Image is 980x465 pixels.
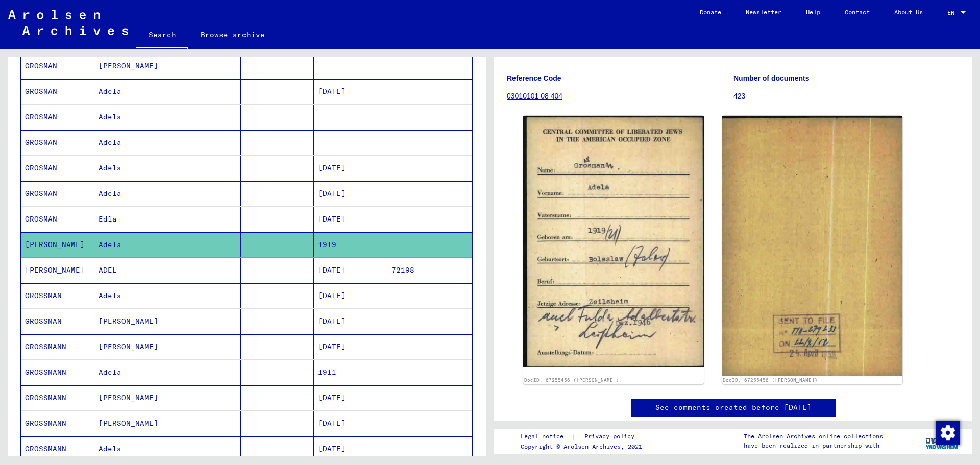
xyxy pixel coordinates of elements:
[94,385,168,410] mat-cell: [PERSON_NAME]
[21,181,94,206] mat-cell: GROSMAN
[21,130,94,155] mat-cell: GROSMAN
[94,181,168,206] mat-cell: Adela
[94,130,168,155] mat-cell: Adela
[94,283,168,308] mat-cell: Adela
[521,442,647,451] p: Copyright © Arolsen Archives, 2021
[722,116,903,376] img: 002.jpg
[94,258,168,283] mat-cell: ADEL
[314,283,387,308] mat-cell: [DATE]
[94,105,168,130] mat-cell: Adela
[21,283,94,308] mat-cell: GROSSMAN
[507,92,562,100] a: 03010101 08 404
[94,411,168,436] mat-cell: [PERSON_NAME]
[744,441,883,450] p: have been realized in partnership with
[314,156,387,181] mat-cell: [DATE]
[136,22,188,49] a: Search
[314,411,387,436] mat-cell: [DATE]
[21,207,94,232] mat-cell: GROSMAN
[94,436,168,461] mat-cell: Adela
[314,360,387,385] mat-cell: 1911
[314,385,387,410] mat-cell: [DATE]
[744,432,883,441] p: The Arolsen Archives online collections
[21,360,94,385] mat-cell: GROSSMANN
[521,431,572,442] a: Legal notice
[188,22,277,47] a: Browse archive
[733,74,810,82] b: Number of documents
[314,436,387,461] mat-cell: [DATE]
[21,309,94,334] mat-cell: GROSSMAN
[94,232,168,257] mat-cell: Adela
[8,10,128,35] img: Arolsen_neg.svg
[523,116,704,367] img: 001.jpg
[94,309,168,334] mat-cell: [PERSON_NAME]
[507,74,561,82] b: Reference Code
[314,232,387,257] mat-cell: 1919
[94,79,168,104] mat-cell: Adela
[314,207,387,232] mat-cell: [DATE]
[314,334,387,359] mat-cell: [DATE]
[21,105,94,130] mat-cell: GROSMAN
[21,385,94,410] mat-cell: GROSSMANN
[947,9,959,16] span: EN
[21,258,94,283] mat-cell: [PERSON_NAME]
[94,360,168,385] mat-cell: Adela
[524,377,619,383] a: DocID: 67255456 ([PERSON_NAME])
[936,421,960,445] img: Change consent
[21,54,94,79] mat-cell: GROSMAN
[21,156,94,181] mat-cell: GROSMAN
[923,428,962,454] img: yv_logo.png
[521,431,647,442] div: |
[935,420,960,445] div: Change consent
[314,309,387,334] mat-cell: [DATE]
[733,91,960,102] p: 423
[576,431,647,442] a: Privacy policy
[94,54,168,79] mat-cell: [PERSON_NAME]
[21,411,94,436] mat-cell: GROSSMANN
[655,402,812,413] a: See comments created before [DATE]
[94,156,168,181] mat-cell: Adela
[21,334,94,359] mat-cell: GROSSMANN
[723,377,818,383] a: DocID: 67255456 ([PERSON_NAME])
[387,258,473,283] mat-cell: 72198
[21,79,94,104] mat-cell: GROSMAN
[314,181,387,206] mat-cell: [DATE]
[94,207,168,232] mat-cell: Edla
[21,232,94,257] mat-cell: [PERSON_NAME]
[21,436,94,461] mat-cell: GROSSMANN
[94,334,168,359] mat-cell: [PERSON_NAME]
[314,79,387,104] mat-cell: [DATE]
[314,258,387,283] mat-cell: [DATE]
